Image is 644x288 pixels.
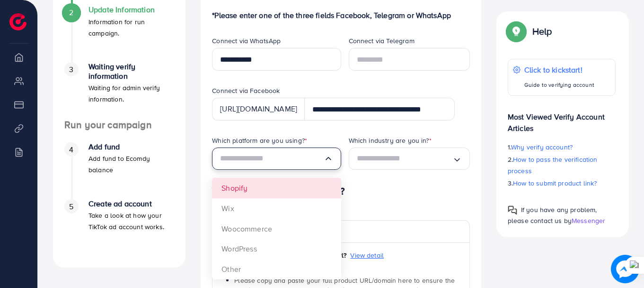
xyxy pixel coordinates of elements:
span: How to submit product link? [513,178,597,188]
span: Messenger [572,216,605,225]
input: Search for option [220,151,323,166]
div: Search for option [212,148,341,170]
p: Take a look at how your TikTok ad account works. [88,210,174,232]
span: View detail [350,251,384,260]
span: If you have any problem, please contact us by [508,205,597,225]
span: 3 [69,64,73,75]
img: image [611,255,639,283]
div: [URL][DOMAIN_NAME] [212,98,305,121]
p: *Please enter one of the three fields Facebook, Telegram or WhatsApp [212,9,470,21]
p: Help [532,26,552,37]
img: logo [9,13,26,30]
h4: Which product you’re selling? [212,186,470,197]
div: Search for option [349,148,470,170]
label: Connect via WhatsApp [212,36,281,46]
li: Woocommerce [212,219,341,239]
p: 3. [508,177,616,189]
p: Information for run campaign. [88,16,174,39]
label: Which platform are you using? [212,136,307,145]
li: Other [212,259,341,279]
li: Add fund [53,142,185,199]
li: Create ad account [53,199,185,256]
p: Waiting for admin verify information. [88,82,174,105]
span: 2 [69,7,73,18]
h4: Create ad account [88,199,174,208]
p: Add fund to Ecomdy balance [88,153,174,176]
li: Waiting verify information [53,62,185,119]
label: Connect via Telegram [349,36,415,46]
input: Search for option [357,151,452,166]
h4: Run your campaign [53,119,185,131]
label: Which industry are you in? [349,136,432,145]
h4: Update Information [88,5,174,14]
span: Why verify account? [511,142,573,152]
img: Popup guide [508,23,525,40]
li: Wix [212,198,341,219]
h4: Add fund [88,142,174,151]
label: Connect via Facebook [212,86,280,95]
span: 5 [69,201,73,212]
p: Guide to verifying account [524,79,594,91]
li: WordPress [212,239,341,259]
p: 2. [508,154,616,177]
p: Most Viewed Verify Account Articles [508,103,616,134]
p: 1. [508,141,616,153]
li: Shopify [212,178,341,198]
span: How to pass the verification process [508,155,598,176]
span: 4 [69,144,73,155]
li: Update Information [53,5,185,62]
p: Click to kickstart! [524,64,594,75]
img: Popup guide [508,205,517,215]
h4: Waiting verify information [88,62,174,80]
